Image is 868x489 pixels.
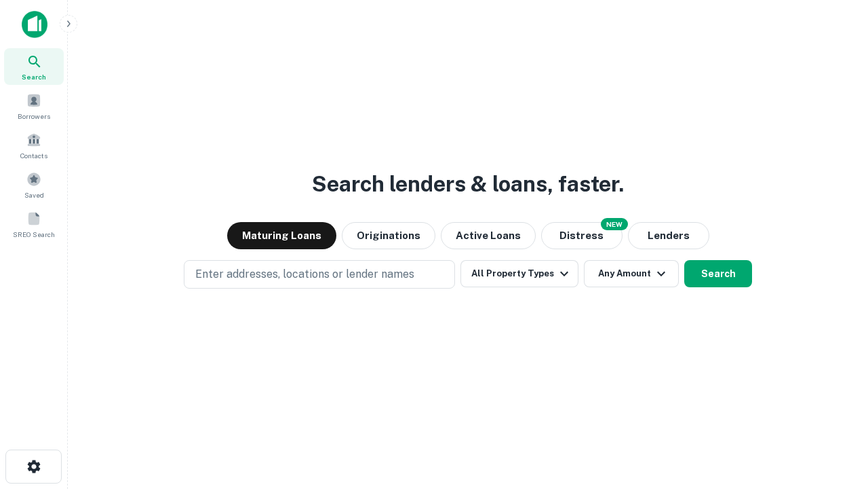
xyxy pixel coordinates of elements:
[13,229,55,240] span: SREO Search
[800,380,868,446] iframe: Chat Widget
[342,222,435,249] button: Originations
[184,260,455,289] button: Enter addresses, locations or lender names
[22,11,47,38] img: capitalize-icon.png
[4,206,64,242] a: SREO Search
[584,260,679,287] button: Any Amount
[22,71,46,82] span: Search
[20,150,47,161] span: Contacts
[4,127,64,164] a: Contacts
[441,222,536,249] button: Active Loans
[541,222,623,249] button: Search distressed loans with lien and other non-mortgage details.
[628,222,709,249] button: Lenders
[4,48,64,85] a: Search
[312,168,624,200] h3: Search lenders & loans, faster.
[24,189,44,200] span: Saved
[684,260,752,287] button: Search
[227,222,336,249] button: Maturing Loans
[18,111,50,122] span: Borrowers
[4,88,64,124] a: Borrowers
[4,166,64,203] a: Saved
[195,266,414,283] p: Enter addresses, locations or lender names
[601,218,628,230] div: NEW
[460,260,578,287] button: All Property Types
